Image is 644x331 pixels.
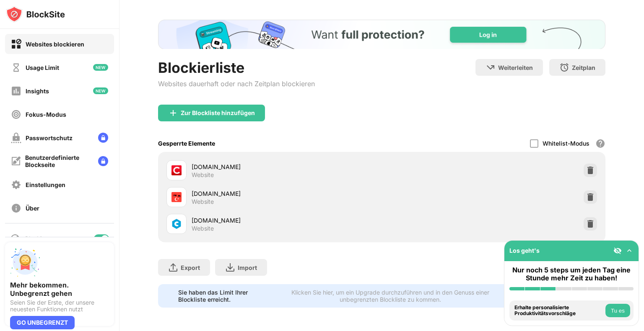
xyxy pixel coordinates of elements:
iframe: Banner [158,20,605,49]
div: Whitelist-Modus [543,140,589,147]
img: new-icon.svg [93,64,108,71]
img: favicons [171,219,182,229]
img: favicons [171,165,182,175]
img: lock-menu.svg [98,156,108,166]
div: GO UNBEGRENZT [10,316,75,329]
div: Weiterleiten [498,64,533,71]
div: Websites blockieren [26,41,84,48]
img: customize-block-page-off.svg [11,156,21,166]
img: new-icon.svg [93,87,108,94]
div: Blockierliste [158,59,315,76]
div: Seien Sie der Erste, der unsere neuesten Funktionen nutzt [10,299,109,313]
div: Zeitplan [572,64,595,71]
div: Website [192,225,214,232]
img: lock-menu.svg [98,133,108,143]
div: Usage Limit [26,64,59,71]
div: Zur Blockliste hinzufügen [181,110,255,116]
img: about-off.svg [11,203,21,213]
div: Nur noch 5 steps um jeden Tag eine Stunde mehr Zeit zu haben! [509,266,634,282]
div: Export [181,264,200,271]
img: time-usage-off.svg [11,62,21,73]
img: push-unlimited.svg [10,247,40,277]
div: Passwortschutz [26,134,73,141]
img: block-on.svg [11,39,21,49]
div: [DOMAIN_NAME] [192,189,382,198]
div: Blockieren von [25,235,65,242]
img: omni-setup-toggle.svg [625,246,634,255]
img: settings-off.svg [11,180,21,190]
img: blocking-icon.svg [10,233,20,244]
div: Einstellungen [26,181,65,188]
div: Fokus-Modus [26,111,66,118]
div: Import [238,264,257,271]
div: [DOMAIN_NAME] [192,162,382,171]
div: Erhalte personalisierte Produktivitätsvorschläge [514,305,603,317]
img: focus-off.svg [11,109,21,120]
img: eye-not-visible.svg [613,246,622,255]
div: Gesperrte Elemente [158,140,215,147]
div: Los geht's [509,247,540,254]
div: [DOMAIN_NAME] [192,216,382,225]
img: logo-blocksite.svg [6,6,65,23]
div: Klicken Sie hier, um ein Upgrade durchzuführen und in den Genuss einer unbegrenzten Blockliste zu... [277,289,504,303]
div: Benutzerdefinierte Blockseite [25,154,91,168]
div: Über [26,205,39,212]
div: Website [192,198,214,205]
div: Websites dauerhaft oder nach Zeitplan blockieren [158,80,315,88]
div: Website [192,171,214,179]
button: Tu es [605,304,630,317]
img: insights-off.svg [11,86,21,96]
div: Sie haben das Limit Ihrer Blockliste erreicht. [178,289,272,303]
img: favicons [171,192,182,202]
div: Insights [26,87,49,95]
div: Mehr bekommen. Unbegrenzt gehen [10,281,109,298]
img: password-protection-off.svg [11,133,21,143]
